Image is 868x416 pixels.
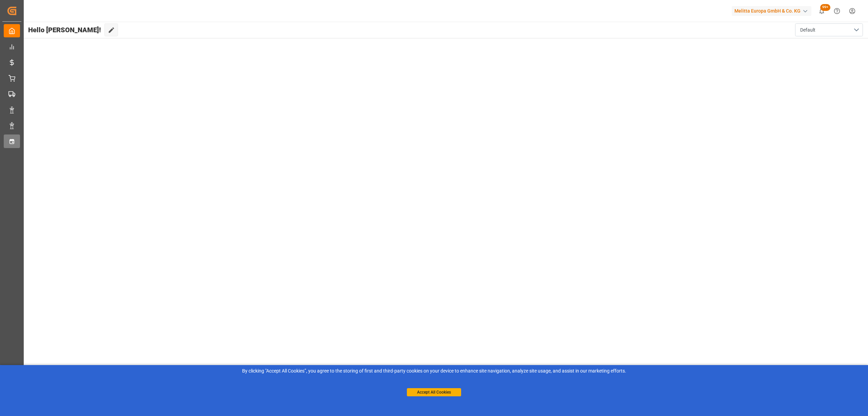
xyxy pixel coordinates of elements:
button: Melitta Europa GmbH & Co. KG [732,4,814,17]
button: Help Center [829,3,845,19]
button: Accept All Cookies [407,388,461,396]
button: show 100 new notifications [814,3,829,19]
div: By clicking "Accept All Cookies”, you agree to the storing of first and third-party cookies on yo... [5,367,863,375]
span: Default [800,26,815,34]
div: Melitta Europa GmbH & Co. KG [732,6,811,16]
button: open menu [795,23,863,36]
span: Hello [PERSON_NAME]! [28,23,101,36]
span: 99+ [820,4,830,11]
